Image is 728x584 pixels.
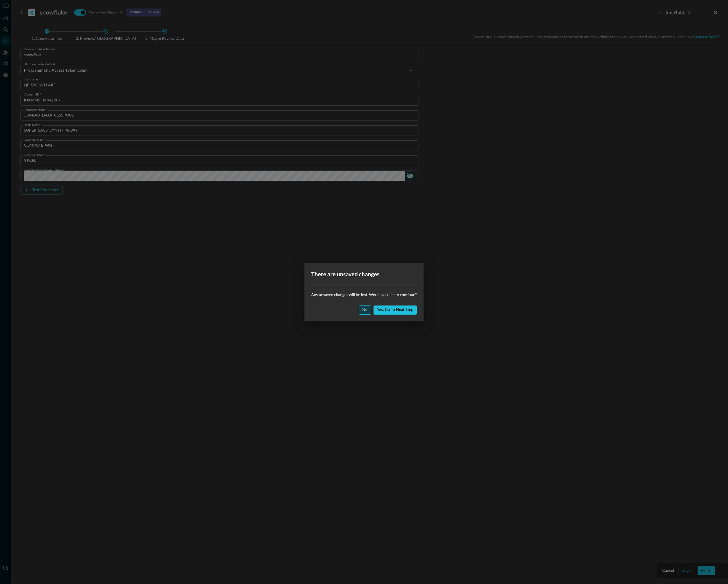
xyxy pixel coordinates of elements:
button: Yes, go to next step [374,305,417,315]
div: No [362,306,368,313]
h2: There are unsaved changes [304,263,424,286]
button: No [359,305,372,315]
p: Any unsaved changes will be lost. Would you like to continue? [311,292,417,298]
div: Yes, go to next step [377,306,413,313]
